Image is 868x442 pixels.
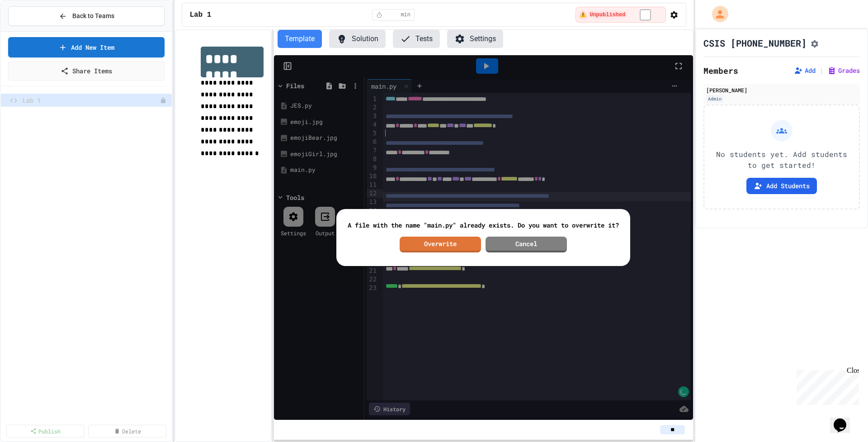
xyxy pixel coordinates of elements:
span: ⚠️ Unpublished [579,11,625,19]
div: ⚠️ Students cannot see this content! Click the toggle to publish it and make it visible to your c... [575,7,666,23]
div: Admin [706,95,723,103]
span: | [819,65,824,76]
h2: Members [703,64,738,77]
a: Delete [88,425,166,437]
a: Share Items [8,61,165,81]
input: publish toggle [629,10,662,20]
span: Back to Teams [72,11,114,21]
button: Back to Teams [8,6,165,26]
button: Settings [447,30,503,48]
span: Lab 1 [189,10,211,20]
button: Solution [329,30,386,48]
button: Add Students [746,178,817,194]
a: Add New Item [8,37,165,57]
button: Template [278,30,322,48]
div: [PERSON_NAME] [706,86,857,94]
p: No students yet. Add students to get started! [712,149,852,171]
p: A file with the name " main.py " already exists. Do you want to overwrite it? [348,220,619,230]
button: Assignment Settings [810,38,819,48]
div: My Account [703,4,731,24]
span: min [401,11,410,19]
div: Chat with us now!Close [4,4,62,57]
iframe: chat widget [830,406,859,433]
button: Add [794,66,816,75]
h1: CSIS [PHONE_NUMBER] [703,37,807,49]
iframe: chat widget [793,366,859,405]
div: Unpublished [160,97,166,104]
a: Publish [6,425,85,437]
button: Grades [827,66,860,75]
span: Lab 1 [23,95,160,105]
button: Tests [393,30,440,48]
